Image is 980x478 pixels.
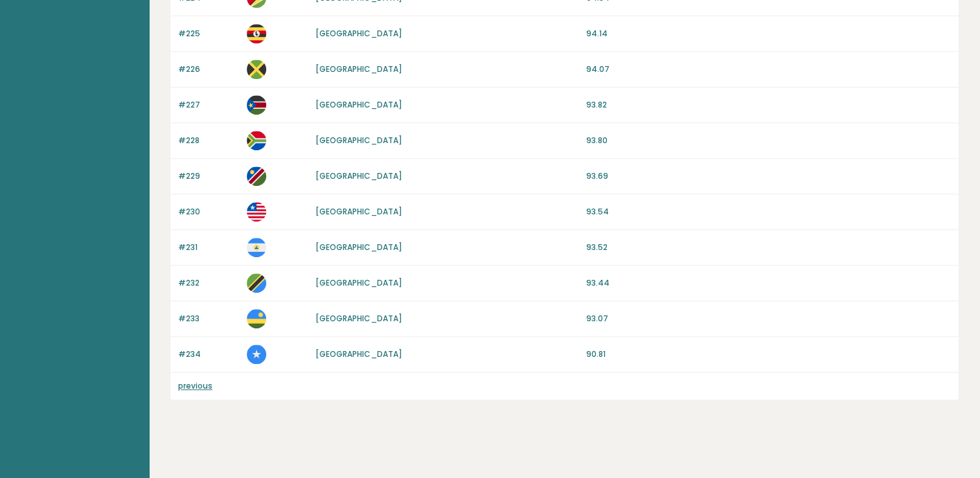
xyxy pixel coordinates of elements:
[247,60,266,79] img: jm.svg
[586,135,951,146] p: 93.80
[315,348,402,359] a: [GEOGRAPHIC_DATA]
[178,28,239,40] p: #225
[315,99,402,110] a: [GEOGRAPHIC_DATA]
[247,131,266,150] img: za.svg
[178,242,239,253] p: #231
[586,63,951,75] p: 94.07
[178,99,239,111] p: #227
[315,135,402,146] a: [GEOGRAPHIC_DATA]
[586,170,951,182] p: 93.69
[586,348,951,360] p: 90.81
[178,380,212,391] a: previous
[247,95,266,115] img: ss.svg
[178,277,239,289] p: #232
[586,206,951,218] p: 93.54
[247,202,266,222] img: lr.svg
[315,170,402,181] a: [GEOGRAPHIC_DATA]
[178,63,239,75] p: #226
[586,28,951,40] p: 94.14
[247,345,266,364] img: so.svg
[315,63,402,74] a: [GEOGRAPHIC_DATA]
[586,242,951,253] p: 93.52
[315,28,402,39] a: [GEOGRAPHIC_DATA]
[247,24,266,43] img: ug.svg
[586,313,951,324] p: 93.07
[178,206,239,218] p: #230
[247,273,266,293] img: tz.svg
[247,238,266,257] img: ni.svg
[178,313,239,324] p: #233
[315,313,402,324] a: [GEOGRAPHIC_DATA]
[315,242,402,253] a: [GEOGRAPHIC_DATA]
[315,206,402,217] a: [GEOGRAPHIC_DATA]
[586,277,951,289] p: 93.44
[586,99,951,111] p: 93.82
[247,166,266,186] img: na.svg
[178,135,239,146] p: #228
[315,277,402,288] a: [GEOGRAPHIC_DATA]
[247,309,266,328] img: rw.svg
[178,170,239,182] p: #229
[178,348,239,360] p: #234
